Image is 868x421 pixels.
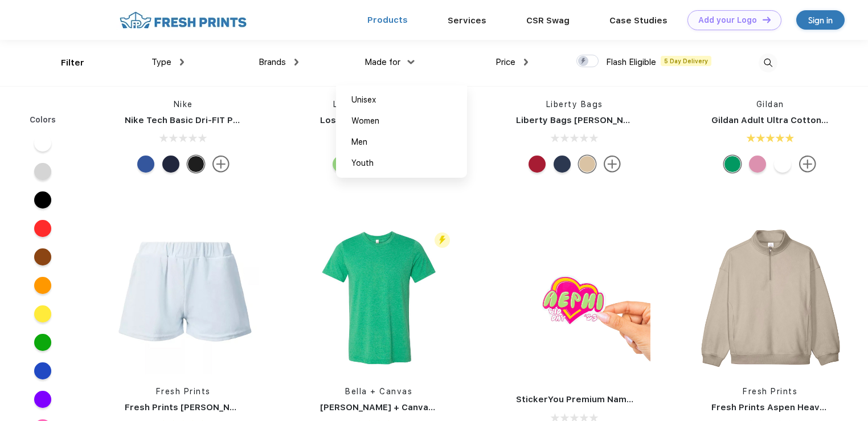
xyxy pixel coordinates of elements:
[152,57,171,67] span: Type
[125,115,247,125] a: Nike Tech Basic Dri-FIT Polo
[156,387,211,396] a: Fresh Prints
[496,57,515,67] span: Price
[365,57,400,67] span: Made for
[61,56,84,70] div: Filter
[756,100,784,109] a: Gildan
[796,10,845,30] a: Sign in
[763,17,771,23] img: DT
[435,232,450,248] img: flash_active_toggle.svg
[212,156,230,173] img: more.svg
[499,230,650,382] img: func=resize&h=266
[174,100,193,109] a: Nike
[724,156,741,173] div: Antiq Irish Grn
[408,60,415,64] img: dropdown.png
[367,15,408,25] a: Products
[162,156,179,173] div: Midnight Navy
[137,156,154,173] div: Varsity Royal
[303,223,455,374] img: func=resize&h=266
[320,402,556,412] a: [PERSON_NAME] + Canvas Unisex Heather CVC T-Shirt
[351,115,379,127] div: Women
[749,156,766,173] div: Azalea
[351,94,376,106] div: Unisex
[116,10,250,30] img: fo%20logo%202.webp
[294,59,298,66] img: dropdown.png
[187,156,204,173] div: Black
[694,223,846,374] img: func=resize&h=266
[529,156,546,173] div: Red
[320,115,543,125] a: Los Angeles Apparel Baby Rib Spaghetti Crop Tank
[661,56,711,66] span: 5 Day Delivery
[351,157,374,169] div: Youth
[743,387,797,396] a: Fresh Prints
[516,115,668,125] a: Liberty Bags [PERSON_NAME] Tote
[799,156,816,173] img: more.svg
[180,59,184,66] img: dropdown.png
[554,156,571,173] div: Navy
[351,136,367,148] div: Men
[526,15,570,26] a: CSR Swag
[448,15,486,26] a: Services
[698,15,757,25] div: Add your Logo
[524,59,528,66] img: dropdown.png
[759,54,777,72] img: desktop_search.svg
[579,156,596,173] div: Natural
[604,156,621,173] img: more.svg
[808,14,833,27] div: Sign in
[774,156,791,173] div: White
[333,156,350,173] div: Light Green
[125,402,252,412] a: Fresh Prints [PERSON_NAME]
[259,57,286,67] span: Brands
[333,100,425,109] a: Los Angeles Apparel
[21,114,65,126] div: Colors
[108,223,259,374] img: func=resize&h=266
[546,100,603,109] a: Liberty Bags
[606,57,656,67] span: Flash Eligible
[345,387,412,396] a: Bella + Canvas
[516,394,662,404] a: StickerYou Premium Name Badge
